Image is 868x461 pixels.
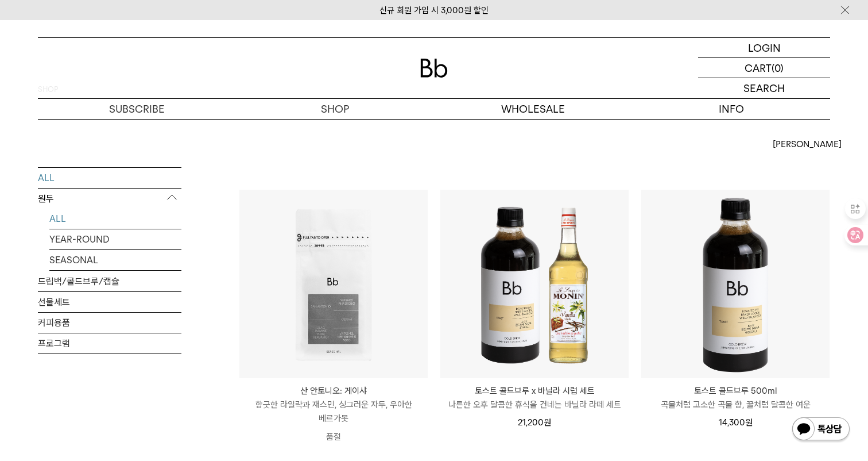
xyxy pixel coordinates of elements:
a: 드립백/콜드브루/캡슐 [38,271,181,291]
a: 커피용품 [38,312,181,332]
img: 토스트 콜드브루 500ml [641,190,830,378]
p: 품절 [239,425,428,448]
a: CART (0) [698,58,830,78]
p: 산 안토니오: 게이샤 [239,384,428,398]
a: 산 안토니오: 게이샤 향긋한 라일락과 재스민, 싱그러운 자두, 우아한 베르가못 [239,384,428,425]
img: 카카오톡 채널 1:1 채팅 버튼 [791,416,851,444]
p: 곡물처럼 고소한 곡물 향, 꿀처럼 달콤한 여운 [641,398,830,412]
p: 나른한 오후 달콤한 휴식을 건네는 바닐라 라떼 세트 [440,398,629,412]
p: 원두 [38,188,181,209]
a: 선물세트 [38,291,181,312]
p: SEARCH [743,78,785,98]
span: 원 [745,417,753,428]
span: 14,300 [719,417,753,428]
p: 향긋한 라일락과 재스민, 싱그러운 자두, 우아한 베르가못 [239,398,428,425]
img: 토스트 콜드브루 x 바닐라 시럽 세트 [440,190,629,378]
span: [PERSON_NAME] [773,137,842,151]
p: INFO [632,99,830,119]
a: SHOP [236,99,434,119]
img: 로고 [420,59,448,78]
a: 프로그램 [38,333,181,353]
p: 토스트 콜드브루 500ml [641,384,830,398]
span: 원 [544,417,551,428]
p: CART [745,58,772,78]
a: 신규 회원 가입 시 3,000원 할인 [379,5,489,16]
a: LOGIN [698,38,830,58]
a: ALL [38,167,181,187]
img: 산 안토니오: 게이샤 [239,190,428,378]
p: 토스트 콜드브루 x 바닐라 시럽 세트 [440,384,629,398]
a: ALL [49,208,181,228]
p: WHOLESALE [434,99,632,119]
p: LOGIN [748,38,781,57]
span: 21,200 [518,417,551,428]
a: SEASONAL [49,249,181,270]
p: (0) [772,58,784,78]
a: 토스트 콜드브루 500ml 곡물처럼 고소한 곡물 향, 꿀처럼 달콤한 여운 [641,384,830,412]
a: SUBSCRIBE [38,99,236,119]
a: 토스트 콜드브루 x 바닐라 시럽 세트 나른한 오후 달콤한 휴식을 건네는 바닐라 라떼 세트 [440,384,629,412]
a: YEAR-ROUND [49,229,181,249]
